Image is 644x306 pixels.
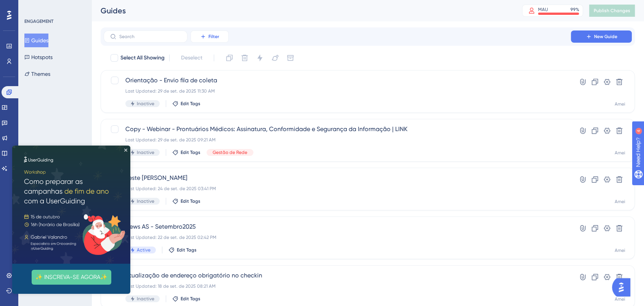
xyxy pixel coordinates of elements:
span: Copy - Webinar - Prontuários Médicos: Assinatura, Conformidade e Segurança da Informação | LINK [125,125,549,134]
button: Edit Tags [172,149,200,155]
div: 4 [53,4,55,10]
input: Search [119,34,181,39]
span: New Guide [594,34,617,40]
button: Edit Tags [168,247,197,253]
div: Amei [615,296,625,302]
button: Themes [24,67,50,81]
span: Publish Changes [594,8,630,14]
button: Hotspots [24,50,53,64]
button: Edit Tags [172,198,200,204]
button: Deselect [174,51,209,65]
span: Atualização de endereço obrigatório no checkin [125,271,549,280]
div: Amei [615,101,625,107]
div: Last Updated: 24 de set. de 2025 03:41 PM [125,186,549,192]
div: Amei [615,150,625,156]
span: Teste [PERSON_NAME] [125,173,549,183]
div: Amei [615,199,625,205]
div: Last Updated: 29 de set. de 2025 09:21 AM [125,137,549,143]
span: Inactive [137,149,154,155]
span: Edit Tags [181,296,200,302]
button: Filter [191,30,229,43]
span: Need Help? [18,2,48,11]
span: Edit Tags [177,247,197,253]
div: Amei [615,247,625,253]
button: Guides [24,34,48,47]
span: Deselect [181,53,202,62]
div: Close Preview [112,3,115,6]
div: Last Updated: 18 de set. de 2025 08:21 AM [125,283,549,289]
span: Filter [208,34,219,40]
span: News AS - Setembro2025 [125,222,549,231]
div: Guides [101,5,503,16]
span: Inactive [137,101,154,107]
span: Active [137,247,151,253]
button: Edit Tags [172,101,200,107]
span: Select All Showing [120,53,165,62]
iframe: UserGuiding AI Assistant Launcher [612,276,635,299]
span: Gestão de Rede [213,149,247,155]
span: Edit Tags [181,101,200,107]
span: Inactive [137,198,154,204]
div: 99 % [570,6,579,13]
button: Edit Tags [172,296,200,302]
button: ✨ INSCREVA-SE AGORA✨ [19,124,99,139]
span: Edit Tags [181,198,200,204]
button: New Guide [571,30,632,43]
span: Orientação - Envio fila de coleta [125,76,549,85]
div: Last Updated: 22 de set. de 2025 02:42 PM [125,234,549,240]
div: ENGAGEMENT [24,18,53,24]
button: Publish Changes [589,5,635,17]
span: Edit Tags [181,149,200,155]
span: Inactive [137,296,154,302]
div: Last Updated: 29 de set. de 2025 11:30 AM [125,88,549,94]
div: MAU [538,6,548,13]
